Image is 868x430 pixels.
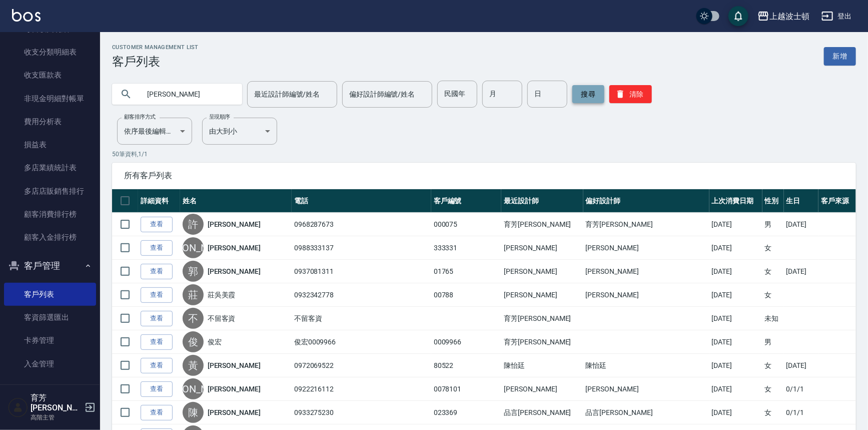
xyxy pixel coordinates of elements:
td: 品言[PERSON_NAME] [583,401,709,424]
label: 呈現順序 [209,113,230,121]
button: 上越波士頓 [753,6,813,27]
div: 許 [183,214,204,235]
td: 不留客資 [292,307,431,330]
a: 查看 [141,240,173,256]
a: 查看 [141,334,173,350]
td: 80522 [431,354,502,377]
a: 查看 [141,217,173,232]
img: Person [8,397,28,417]
button: 搜尋 [572,85,604,103]
th: 性別 [762,189,784,213]
div: 由大到小 [202,118,277,145]
h2: Customer Management List [112,44,199,51]
td: 女 [762,354,784,377]
label: 顧客排序方式 [124,113,156,121]
td: [DATE] [709,377,762,401]
td: [PERSON_NAME] [583,283,709,307]
td: 女 [762,236,784,260]
td: [PERSON_NAME] [583,260,709,283]
td: [DATE] [784,213,819,236]
th: 上次消費日期 [709,189,762,213]
td: 0009966 [431,330,502,354]
td: [DATE] [784,260,819,283]
td: [DATE] [709,213,762,236]
a: 費用分析表 [4,110,96,133]
a: [PERSON_NAME] [208,384,261,394]
a: 顧客消費排行榜 [4,203,96,226]
th: 客戶來源 [818,189,856,213]
div: 俊 [183,331,204,352]
a: 查看 [141,358,173,373]
td: 0933275230 [292,401,431,424]
a: 查看 [141,264,173,279]
div: 不 [183,308,204,329]
a: 新增 [824,47,856,66]
img: Logo [12,9,41,22]
a: [PERSON_NAME] [208,407,261,417]
td: [DATE] [709,283,762,307]
td: 023369 [431,401,502,424]
td: [DATE] [709,354,762,377]
a: [PERSON_NAME] [208,219,261,229]
th: 姓名 [180,189,292,213]
a: 卡券管理 [4,329,96,352]
a: 多店店販銷售排行 [4,180,96,203]
td: 0937081311 [292,260,431,283]
td: 0/1/1 [784,377,819,401]
a: 收支分類明細表 [4,41,96,64]
td: 陳怡廷 [583,354,709,377]
td: [PERSON_NAME] [501,377,583,401]
a: 查看 [141,311,173,326]
td: [DATE] [709,401,762,424]
button: 員工及薪資 [4,379,96,405]
td: [PERSON_NAME] [501,283,583,307]
th: 最近設計師 [501,189,583,213]
button: 登出 [817,7,856,26]
a: 多店業績統計表 [4,156,96,179]
td: 育芳[PERSON_NAME] [501,307,583,330]
td: [DATE] [784,354,819,377]
td: 0988333137 [292,236,431,260]
td: 0932342778 [292,283,431,307]
th: 客戶編號 [431,189,502,213]
td: 品言[PERSON_NAME] [501,401,583,424]
td: [PERSON_NAME] [583,377,709,401]
a: 客資篩選匯出 [4,306,96,329]
span: 所有客戶列表 [124,171,844,181]
td: 0972069522 [292,354,431,377]
div: [PERSON_NAME] [183,237,204,258]
div: 陳 [183,402,204,423]
div: 莊 [183,284,204,305]
td: 0968287673 [292,213,431,236]
td: [DATE] [709,260,762,283]
td: 男 [762,330,784,354]
a: 收支匯款表 [4,64,96,87]
td: 女 [762,401,784,424]
a: [PERSON_NAME] [208,266,261,276]
p: 高階主管 [31,413,82,422]
h3: 客戶列表 [112,55,199,69]
a: 查看 [141,405,173,420]
a: 顧客入金排行榜 [4,226,96,249]
a: 莊吳美霞 [208,290,236,300]
div: 依序最後編輯時間 [117,118,192,145]
div: [PERSON_NAME] [183,378,204,399]
td: [PERSON_NAME] [501,260,583,283]
td: 000075 [431,213,502,236]
p: 50 筆資料, 1 / 1 [112,150,856,159]
td: [DATE] [709,236,762,260]
td: 0/1/1 [784,401,819,424]
div: 上越波士頓 [769,10,809,23]
td: 0078101 [431,377,502,401]
td: 0922216112 [292,377,431,401]
td: 未知 [762,307,784,330]
td: 00788 [431,283,502,307]
button: 客戶管理 [4,253,96,279]
a: 客戶列表 [4,283,96,306]
a: 查看 [141,287,173,303]
td: 男 [762,213,784,236]
input: 搜尋關鍵字 [140,81,234,108]
td: 育芳[PERSON_NAME] [583,213,709,236]
td: 俊宏0009966 [292,330,431,354]
button: save [728,6,748,26]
